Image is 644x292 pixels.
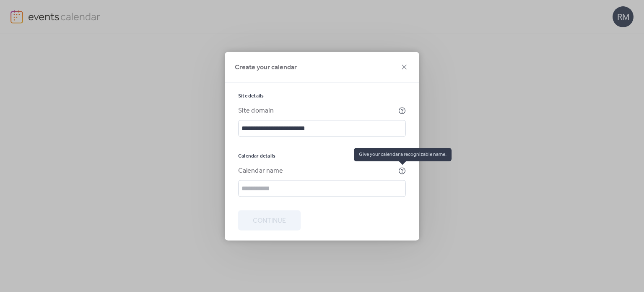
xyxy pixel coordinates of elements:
[238,105,397,116] div: Site domain
[235,62,297,72] span: Create your calendar
[238,92,264,99] span: Site details
[354,148,452,161] span: Give your calendar a recognizable name.
[238,153,275,159] span: Calendar details
[238,166,397,176] div: Calendar name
